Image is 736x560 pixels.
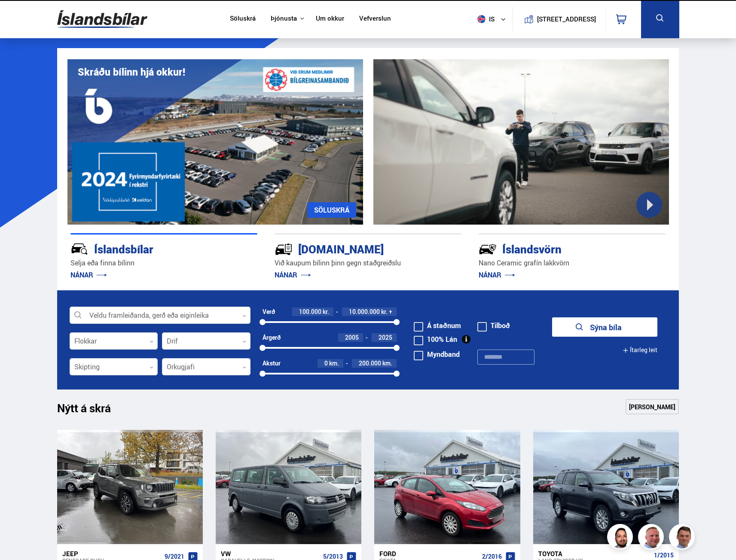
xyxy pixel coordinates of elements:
[389,308,392,315] span: +
[329,360,339,367] span: km.
[323,553,343,560] span: 5/2013
[70,270,107,280] a: NÁNAR
[608,525,634,551] img: nhp88E3Fdnt1Opn2.png
[345,333,359,341] span: 2005
[324,359,328,367] span: 0
[78,66,185,78] h1: Skráðu bílinn hjá okkur!
[654,552,674,559] span: 1/2015
[541,15,593,23] button: [STREET_ADDRESS]
[626,399,679,414] a: [PERSON_NAME]
[359,359,381,367] span: 200.000
[271,15,297,23] button: Þjónusta
[275,270,311,280] a: NÁNAR
[359,15,391,24] a: Vefverslun
[477,322,510,329] label: Tilboð
[275,241,431,256] div: [DOMAIN_NAME]
[479,240,497,258] img: -Svtn6bYgwAsiwNX.svg
[323,308,329,315] span: kr.
[382,360,392,367] span: km.
[414,351,460,358] label: Myndband
[349,307,380,316] span: 10.000.000
[623,341,657,360] button: Ítarleg leit
[230,15,256,24] a: Söluskrá
[70,258,257,268] p: Selja eða finna bílinn
[57,5,147,33] img: G0Ugv5HjCgRt.svg
[474,6,513,32] button: is
[263,334,281,341] div: Árgerð
[275,240,293,258] img: tr5P-W3DuiFaO7aO.svg
[70,241,227,256] div: Íslandsbílar
[414,322,461,329] label: Á staðnum
[62,550,161,557] div: Jeep
[379,550,478,557] div: Ford
[479,241,635,256] div: Íslandsvörn
[263,308,275,315] div: Verð
[538,550,650,557] div: Toyota
[70,240,89,258] img: JRvxyua_JYH6wB4c.svg
[165,553,184,560] span: 9/2021
[479,258,666,268] p: Nano Ceramic grafín lakkvörn
[552,317,657,337] button: Sýna bíla
[517,7,601,31] a: [STREET_ADDRESS]
[263,360,281,367] div: Akstur
[275,258,461,268] p: Við kaupum bílinn þinn gegn staðgreiðslu
[482,553,502,560] span: 2/2016
[57,402,126,420] h1: Nýtt á skrá
[316,15,344,24] a: Um okkur
[414,336,457,343] label: 100% Lán
[639,525,665,551] img: siFngHWaQ9KaOqBr.png
[221,550,320,557] div: VW
[67,59,363,225] img: eKx6w-_Home_640_.png
[381,308,388,315] span: kr.
[474,15,495,23] span: is
[299,307,321,316] span: 100.000
[479,270,515,280] a: NÁNAR
[379,333,392,341] span: 2025
[477,15,486,23] img: svg+xml;base64,PHN2ZyB4bWxucz0iaHR0cDovL3d3dy53My5vcmcvMjAwMC9zdmciIHdpZHRoPSI1MTIiIGhlaWdodD0iNT...
[670,525,696,551] img: FbJEzSuNWCJXmdc-.webp
[307,202,356,218] a: SÖLUSKRÁ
